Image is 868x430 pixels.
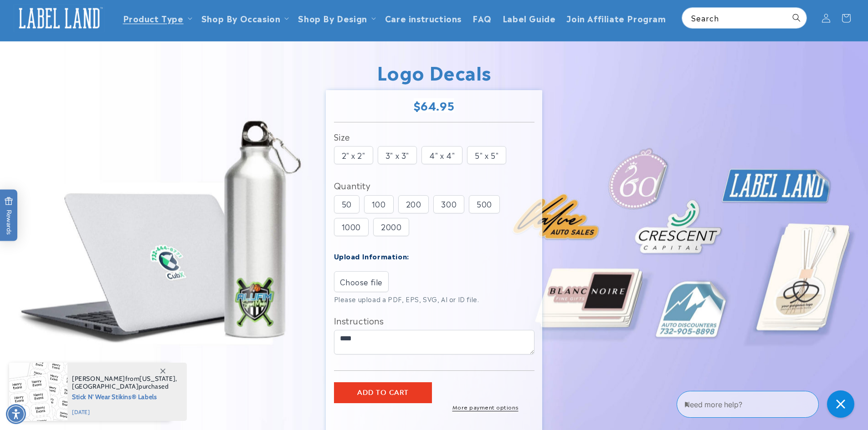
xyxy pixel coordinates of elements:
[385,13,462,23] span: Care instructions
[72,408,177,416] span: [DATE]
[72,374,125,383] span: [PERSON_NAME]
[467,146,506,164] div: 5" x 5"
[364,195,394,213] div: 100
[72,390,177,402] span: Stick N' Wear Stikins® Labels
[72,375,177,390] span: from , purchased
[398,195,429,213] div: 200
[334,178,534,192] div: Quantity
[561,7,671,29] a: Join Affiliate Program
[433,195,464,213] div: 300
[334,218,369,236] div: 1000
[5,197,13,234] span: Rewards
[123,12,184,24] a: Product Type
[334,294,534,304] div: Please upload a PDF, EPS, SVG, AI or ID file.
[357,389,409,397] span: Add to cart
[414,98,455,112] span: $64.95
[497,7,561,29] a: Label Guide
[473,13,492,23] span: FAQ
[326,60,542,83] h1: Logo Decals
[293,7,379,29] summary: Shop By Design
[14,4,105,32] img: Label Land
[118,7,196,29] summary: Product Type
[437,403,534,411] a: More payment options
[421,146,462,164] div: 4" x 4"
[334,146,373,164] div: 2" x 2"
[201,13,281,23] span: Shop By Occasion
[334,251,409,261] label: Upload Information:
[340,276,383,287] span: Choose file
[469,195,500,213] div: 500
[786,8,806,28] button: Search
[334,382,432,403] button: Add to cart
[10,0,108,35] a: Label Land
[378,146,417,164] div: 3" x 3"
[298,12,367,24] a: Shop By Design
[467,7,497,29] a: FAQ
[380,7,467,29] a: Care instructions
[334,129,534,144] div: Size
[139,374,175,383] span: [US_STATE]
[196,7,293,29] summary: Shop By Occasion
[334,195,360,213] div: 50
[334,313,534,328] label: Instructions
[72,382,139,390] span: [GEOGRAPHIC_DATA]
[566,13,666,23] span: Join Affiliate Program
[677,387,859,421] iframe: Gorgias Floating Chat
[503,13,556,23] span: Label Guide
[373,218,409,236] div: 2000
[6,404,26,424] div: Accessibility Menu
